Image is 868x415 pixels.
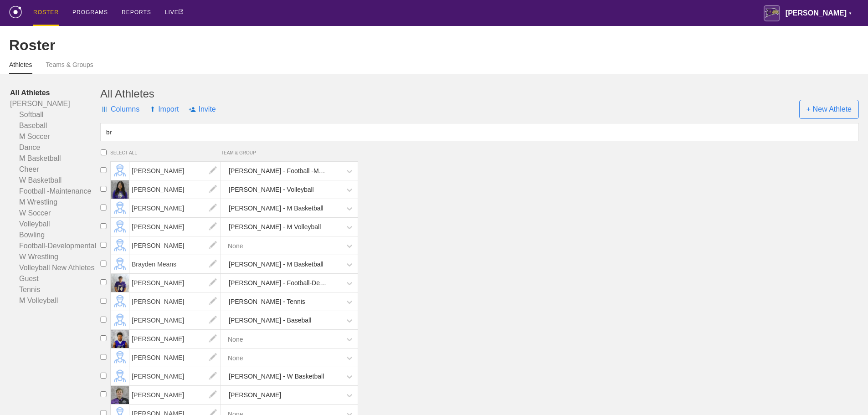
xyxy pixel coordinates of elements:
[129,255,221,273] span: Brayden Means
[10,197,100,208] a: M Wrestling
[9,61,32,74] a: Athletes
[100,123,859,141] input: Search by name...
[189,96,216,123] span: Invite
[204,218,222,236] img: edit.png
[229,368,324,385] div: [PERSON_NAME] - W Basketball
[100,96,139,123] span: Columns
[129,391,221,399] a: [PERSON_NAME]
[100,87,859,100] div: All Athletes
[46,61,93,73] a: Teams & Groups
[10,284,100,295] a: Tennis
[221,150,358,155] span: TEAM & GROUP
[228,331,243,348] div: None
[10,186,100,197] a: Football -Maintenance
[129,260,221,268] a: Brayden Means
[204,199,222,217] img: edit.png
[129,292,221,311] span: [PERSON_NAME]
[129,335,221,343] a: [PERSON_NAME]
[129,348,221,367] span: [PERSON_NAME]
[228,349,243,366] div: None
[799,100,859,119] span: + New Athlete
[10,120,100,131] a: Baseball
[10,131,100,142] a: M Soccer
[229,312,311,329] div: [PERSON_NAME] - Baseball
[10,153,100,164] a: M Basketball
[229,163,328,179] div: [PERSON_NAME] - Football -Maintenance
[129,180,221,199] span: [PERSON_NAME]
[129,316,221,324] a: [PERSON_NAME]
[129,204,221,212] a: [PERSON_NAME]
[204,330,222,348] img: edit.png
[129,386,221,404] span: [PERSON_NAME]
[10,262,100,273] a: Volleyball New Athletes
[129,372,221,380] a: [PERSON_NAME]
[10,87,100,98] a: All Athletes
[229,275,328,292] div: [PERSON_NAME] - Football-Developmental
[229,219,321,236] div: [PERSON_NAME] - M Volleyball
[10,295,100,306] a: M Volleyball
[204,292,222,311] img: edit.png
[129,311,221,329] span: [PERSON_NAME]
[204,274,222,292] img: edit.png
[10,219,100,230] a: Volleyball
[204,162,222,180] img: edit.png
[10,251,100,262] a: W Wrestling
[129,199,221,217] span: [PERSON_NAME]
[129,241,221,249] a: [PERSON_NAME]
[204,236,222,255] img: edit.png
[129,223,221,231] a: [PERSON_NAME]
[9,6,22,18] img: logo
[229,181,314,198] div: [PERSON_NAME] - Volleyball
[10,164,100,175] a: Cheer
[110,150,221,155] span: SELECT ALL
[129,167,221,174] a: [PERSON_NAME]
[204,348,222,367] img: edit.png
[229,256,324,273] div: [PERSON_NAME] - M Basketball
[822,371,868,415] iframe: Chat Widget
[229,200,324,217] div: [PERSON_NAME] - M Basketball
[149,96,179,123] span: Import
[129,218,221,236] span: [PERSON_NAME]
[228,237,243,254] div: None
[848,10,852,17] div: ▼
[10,109,100,120] a: Softball
[204,386,222,404] img: edit.png
[10,142,100,153] a: Dance
[204,367,222,385] img: edit.png
[129,297,221,305] a: [PERSON_NAME]
[204,255,222,273] img: edit.png
[229,293,305,310] div: [PERSON_NAME] - Tennis
[10,175,100,186] a: W Basketball
[204,180,222,199] img: edit.png
[10,230,100,241] a: Bowling
[129,279,221,287] a: [PERSON_NAME]
[129,274,221,292] span: [PERSON_NAME]
[229,387,281,404] div: [PERSON_NAME]
[129,330,221,348] span: [PERSON_NAME]
[10,208,100,219] a: W Soccer
[129,354,221,361] a: [PERSON_NAME]
[129,185,221,193] a: [PERSON_NAME]
[129,367,221,385] span: [PERSON_NAME]
[10,241,100,251] a: Football-Developmental
[129,162,221,180] span: [PERSON_NAME]
[10,273,100,284] a: Guest
[129,236,221,255] span: [PERSON_NAME]
[9,37,859,54] div: Roster
[10,98,100,109] a: [PERSON_NAME]
[764,5,780,21] img: Avila
[204,311,222,329] img: edit.png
